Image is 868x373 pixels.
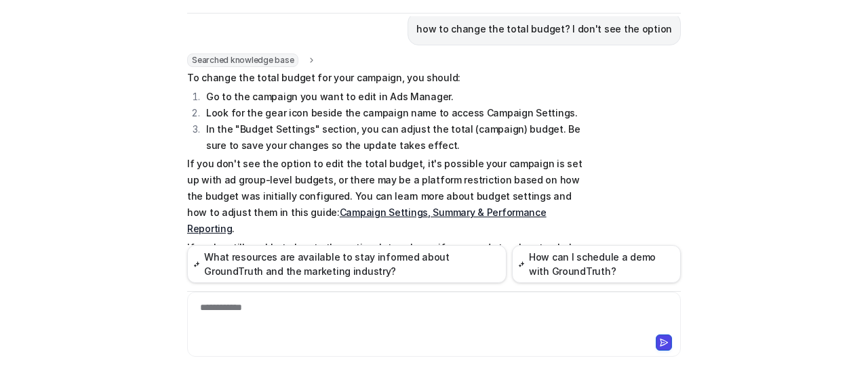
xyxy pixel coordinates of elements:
[512,245,681,283] button: How can I schedule a demo with GroundTruth?
[187,240,584,272] p: If you're still unable to locate the option, let me know if you need step-by-step help or if you'...
[416,21,672,37] p: how to change the total budget? I don't see the option
[187,245,507,283] button: What resources are available to stay informed about GroundTruth and the marketing industry?
[187,156,584,237] p: If you don't see the option to edit the total budget, it's possible your campaign is set up with ...
[187,206,547,234] a: Campaign Settings, Summary & Performance Reporting
[187,70,584,86] p: To change the total budget for your campaign, you should:
[187,53,298,67] span: Searched knowledge base
[202,89,584,105] li: Go to the campaign you want to edit in Ads Manager.
[202,105,584,121] li: Look for the gear icon beside the campaign name to access Campaign Settings.
[202,121,584,154] li: In the "Budget Settings" section, you can adjust the total (campaign) budget. Be sure to save you...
